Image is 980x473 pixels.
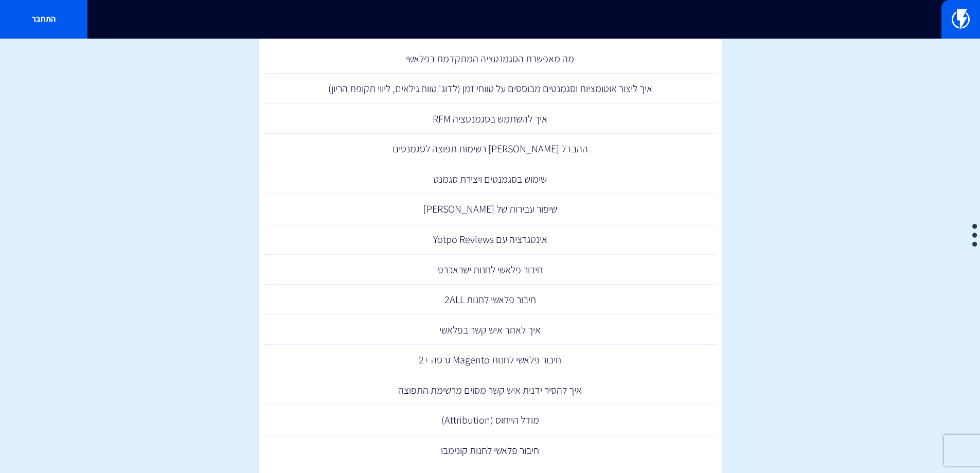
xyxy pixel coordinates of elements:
a: איך להסיר ידנית איש קשר מסוים מרשימת התפוצה [264,375,717,406]
a: איך להשתמש בסגמנטציה RFM [264,104,717,134]
a: איך לאתר איש קשר בפלאשי [264,315,717,345]
a: אינטגרציה עם Yotpo Reviews [264,224,717,255]
a: חיבור פלאשי לחנות 2ALL [264,285,717,315]
a: מודל הייחוס (Attribution) [264,405,717,435]
a: שיפור עבירות של [PERSON_NAME] [264,194,717,224]
a: חיבור פלאשי לחנות קונימבו [264,435,717,466]
a: מה מאפשרת הסגמנטציה המתקדמת בפלאשי [264,44,717,74]
a: ההבדל [PERSON_NAME] רשימות תפוצה לסגמנטים [264,134,717,164]
a: חיבור פלאשי לחנות ישראכרט [264,255,717,285]
a: איך ליצור אוטומציות וסגמנטים מבוססים על טווחי זמן (לדוג' טווח גילאים, ליווי תקופת הריון) [264,74,717,104]
a: שימוש בסגמנטים ויצירת סגמנט [264,164,717,195]
a: חיבור פלאשי לחנות Magento גרסה +2 [264,345,717,375]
